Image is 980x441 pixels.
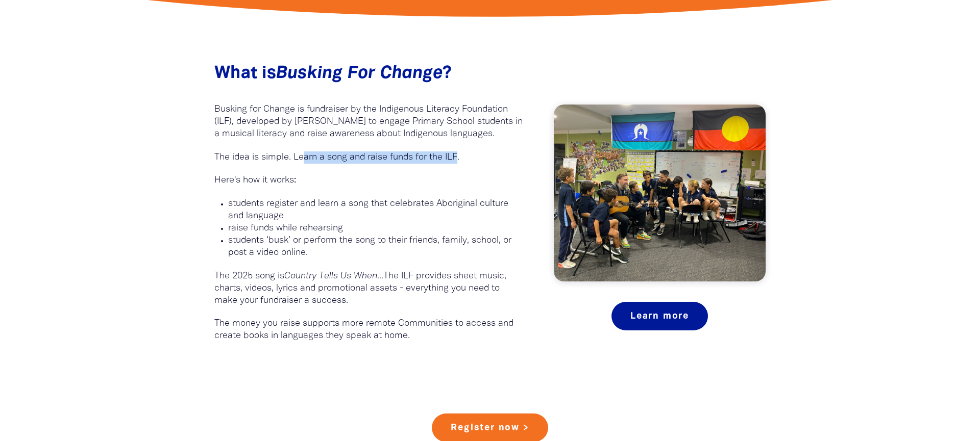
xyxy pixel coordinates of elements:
[214,151,523,164] p: The idea is simple. Learn a song and raise funds for the ILF.
[214,318,523,342] p: The money you raise supports more remote Communities to access and create books in languages they...
[228,222,523,235] p: raise funds while rehearsing
[276,66,443,82] em: Busking For Change
[214,103,523,140] p: Busking for Change is fundraiser by the Indigenous Literacy Foundation (ILF), developed by [PERSO...
[228,198,523,222] p: students register and learn a song that celebrates Aboriginal culture and language
[214,270,523,307] p: The 2025 song is The ILF provides sheet music, charts, videos, lyrics and promotional assets - ev...
[214,66,452,82] span: What is ?
[554,105,766,281] img: Josh Pyke with a Busking For Change Class
[611,302,708,330] a: Learn more
[284,272,383,280] em: Country Tells Us When...
[228,235,523,259] p: students ‘busk’ or perform the song to their friends, family, school, or post a video online.
[214,174,523,187] p: Here's how it works:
